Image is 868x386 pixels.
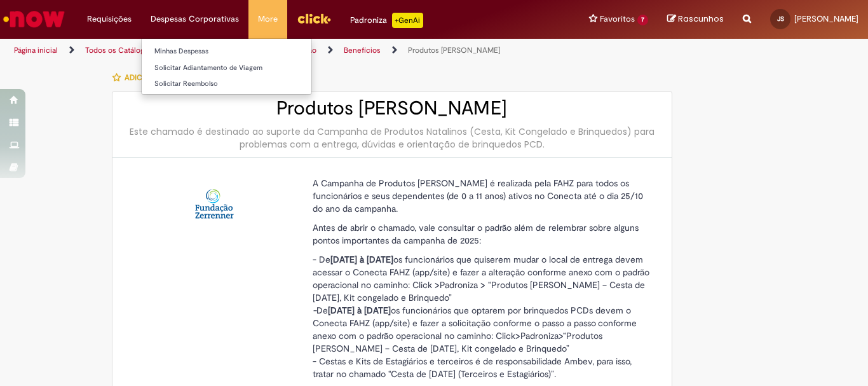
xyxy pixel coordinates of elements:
[297,9,331,28] img: click_logo_yellow_360x200.png
[313,355,632,380] span: - Cestas e Kits de Estagiários e terceiros é de responsabilidade Ambev, para isso, tratar no cham...
[313,222,639,246] span: Antes de abrir o chamado, vale consultar o padrão além de relembrar sobre alguns pontos important...
[194,183,234,224] img: Produtos Natalinos - FAHZ
[313,177,643,214] span: A Campanha de Produtos [PERSON_NAME] é realizada pela FAHZ para todos os funcionários e seus depe...
[87,13,132,25] span: Requisições
[408,45,500,55] a: Produtos [PERSON_NAME]
[313,305,637,354] span: De os funcionários que optarem por brinquedos PCDs devem o Conecta FAHZ (app/site) e fazer a soli...
[142,77,311,91] a: Solicitar Reembolso
[313,254,649,303] span: - De os funcionários que quiserem mudar o local de entrega devem acessar o Conecta FAHZ (app/site...
[392,13,423,28] p: +GenAi
[125,125,659,151] div: Este chamado é destinado ao suporte da Campanha de Produtos Natalinos (Cesta, Kit Congelado e Bri...
[125,98,659,119] h2: Produtos [PERSON_NAME]
[350,13,423,28] div: Padroniza
[125,72,216,83] span: Adicionar a Favoritos
[1,6,67,32] img: ServiceNow
[344,45,381,55] a: Benefícios
[637,15,648,25] span: 7
[112,64,223,91] button: Adicionar a Favoritos
[85,45,153,55] a: Todos os Catálogos
[678,13,724,25] span: Rascunhos
[328,305,391,316] strong: [DATE] à [DATE]
[14,45,58,55] a: Página inicial
[313,305,316,316] em: -
[794,13,858,24] span: [PERSON_NAME]
[142,45,311,59] a: Minhas Despesas
[141,38,312,95] ul: Despesas Corporativas
[667,13,724,25] a: Rascunhos
[600,13,635,25] span: Favoritos
[330,254,393,265] strong: [DATE] à [DATE]
[777,15,784,23] span: JS
[151,13,239,25] span: Despesas Corporativas
[10,39,569,62] ul: Trilhas de página
[142,61,311,75] a: Solicitar Adiantamento de Viagem
[258,13,278,25] span: More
